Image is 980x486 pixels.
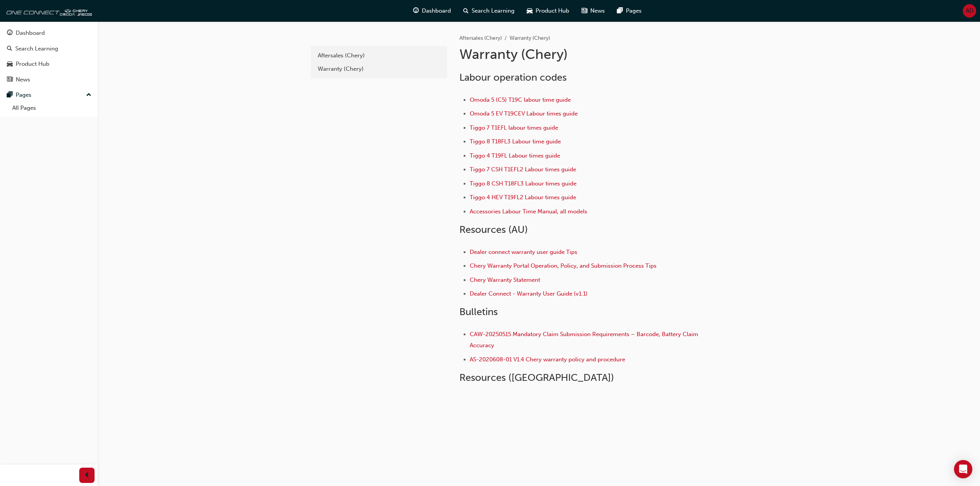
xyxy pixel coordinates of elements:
span: search-icon [7,46,12,52]
div: Product Hub [16,60,49,68]
a: CAW-20250515 Mandatory Claim Submission Requirements – Barcode, Battery Claim Accuracy [470,331,700,349]
span: search-icon [463,6,469,16]
h1: Warranty (Chery) [459,46,710,63]
a: Dealer Connect - Warranty User Guide (v1.1) [470,290,588,297]
span: AD [966,7,973,15]
a: Tiggo 7 T1EFL labour times guide [470,124,558,131]
a: Tiggo 4 HEV T19FL2 Labour times guide [470,194,576,201]
a: Aftersales (Chery) [459,35,502,41]
div: News [16,75,30,84]
span: pages-icon [617,6,623,16]
a: Tiggo 7 CSH T1EFL2 Labour times guide [470,166,576,173]
span: Resources ([GEOGRAPHIC_DATA]) [459,372,614,384]
a: news-iconNews [575,3,611,19]
div: Dashboard [16,29,45,37]
a: Search Learning [3,42,95,56]
a: Aftersales (Chery) [314,49,444,62]
button: DashboardSearch LearningProduct HubNews [3,24,95,88]
div: Aftersales (Chery) [318,51,440,60]
span: Dashboard [422,7,451,15]
span: Labour operation codes [459,72,567,83]
span: prev-icon [84,471,90,480]
a: Omoda 5 (C5) T19C labour time guide [470,96,571,103]
div: Open Intercom Messenger [954,460,972,478]
button: AD [963,4,976,18]
img: oneconnect [4,3,92,18]
span: pages-icon [7,92,13,99]
span: guage-icon [413,6,419,16]
a: search-iconSearch Learning [457,3,521,19]
a: Chery Warranty Portal Operation, Policy, and Submission Process Tips [470,262,657,269]
div: Pages [16,91,31,99]
span: Resources (AU) [459,224,528,236]
button: Pages [3,88,95,102]
a: Accessories Labour Time Manual, all models [470,208,587,215]
span: guage-icon [7,30,13,37]
div: Warranty (Chery) [318,65,440,73]
span: News [590,7,605,15]
span: Search Learning [472,7,514,15]
span: car-icon [7,61,13,68]
a: Omoda 5 EV T19CEV Labour times guide [470,110,578,117]
a: AS-2020608-01 V1.4 Chery warranty policy and procedure [470,356,625,363]
span: up-icon [86,90,91,100]
span: news-icon [581,6,587,16]
a: Dealer connect warranty user guide Tips [470,249,577,255]
li: Warranty (Chery) [510,34,550,43]
span: Pages [626,7,642,15]
a: car-iconProduct Hub [521,3,575,19]
a: guage-iconDashboard [407,3,457,19]
div: Search Learning [15,44,58,53]
span: Product Hub [536,7,569,15]
a: Chery Warranty Statement [470,276,540,283]
span: news-icon [7,76,13,83]
span: car-icon [527,6,532,16]
a: Dashboard [3,26,95,40]
a: Product Hub [3,57,95,71]
a: Warranty (Chery) [314,62,444,76]
a: Tiggo 8 T18FL3 Labour time guide [470,138,561,145]
a: Tiggo 4 T19FL Labour times guide [470,152,560,159]
a: News [3,73,95,87]
a: Tiggo 8 CSH T18FL3 Labour times guide [470,180,577,187]
a: All Pages [9,102,95,114]
span: Bulletins [459,306,498,318]
a: pages-iconPages [611,3,648,19]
